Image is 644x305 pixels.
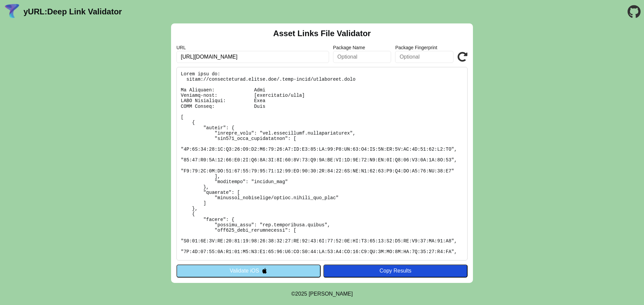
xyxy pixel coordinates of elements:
[291,283,353,305] footer: ©
[176,264,321,277] button: Validate iOS
[333,51,391,63] input: Optional
[262,268,267,274] img: appleIcon.svg
[176,67,468,260] pre: Lorem ipsu do: sitam://consecteturad.elitse.doe/.temp-incid/utlaboreet.dolo Ma Aliquaen: Admi Ven...
[327,268,464,274] div: Copy Results
[295,291,307,297] span: 2025
[333,45,391,50] label: Package Name
[395,51,453,63] input: Optional
[323,264,468,277] button: Copy Results
[395,45,453,50] label: Package Fingerprint
[176,51,329,63] input: Required
[273,29,371,38] h2: Asset Links File Validator
[309,291,353,297] a: Michael Ibragimchayev's Personal Site
[23,7,122,16] a: yURL:Deep Link Validator
[3,3,21,20] img: yURL Logo
[176,45,329,50] label: URL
